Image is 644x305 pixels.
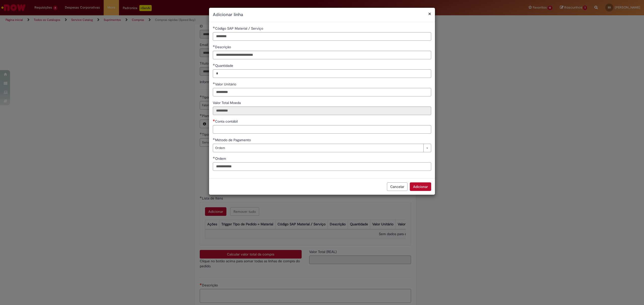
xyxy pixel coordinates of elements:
[410,182,431,191] button: Adicionar
[213,138,215,140] span: Obrigatório Preenchido
[213,157,215,159] span: Obrigatório Preenchido
[387,182,408,191] button: Cancelar
[213,100,242,105] span: Somente leitura - Valor Total Moeda
[213,125,431,134] input: Conta contábil
[213,12,431,18] h2: Adicionar linha
[215,119,239,124] span: Conta contábil
[215,63,234,68] span: Quantidade
[213,51,431,59] input: Descrição
[213,64,215,66] span: Obrigatório Preenchido
[215,82,237,86] span: Valor Unitário
[215,45,232,49] span: Descrição
[215,26,264,31] span: Código SAP Material / Serviço
[213,107,431,115] input: Valor Total Moeda
[213,82,215,84] span: Obrigatório Preenchido
[428,11,431,16] button: Fechar modal
[213,26,215,28] span: Obrigatório Preenchido
[213,162,431,171] input: Ordem
[213,119,215,121] span: Necessários
[213,45,215,47] span: Obrigatório Preenchido
[213,88,431,96] input: Valor Unitário
[215,144,421,152] span: Ordem
[213,69,431,78] input: Quantidade
[215,156,227,161] span: Ordem
[215,138,252,142] span: Método de Pagamento
[213,32,431,41] input: Código SAP Material / Serviço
